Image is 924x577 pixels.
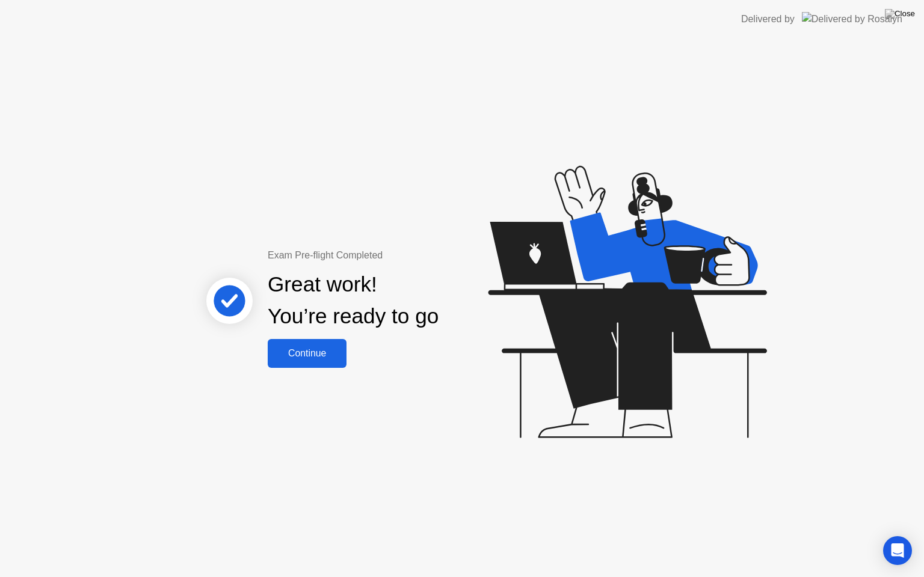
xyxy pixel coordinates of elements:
[802,12,902,26] img: Delivered by Rosalyn
[268,269,439,332] div: Great work! You’re ready to go
[268,248,516,263] div: Exam Pre-flight Completed
[271,348,343,359] div: Continue
[741,12,795,26] div: Delivered by
[883,536,912,565] div: Open Intercom Messenger
[268,339,346,368] button: Continue
[885,9,915,19] img: Close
